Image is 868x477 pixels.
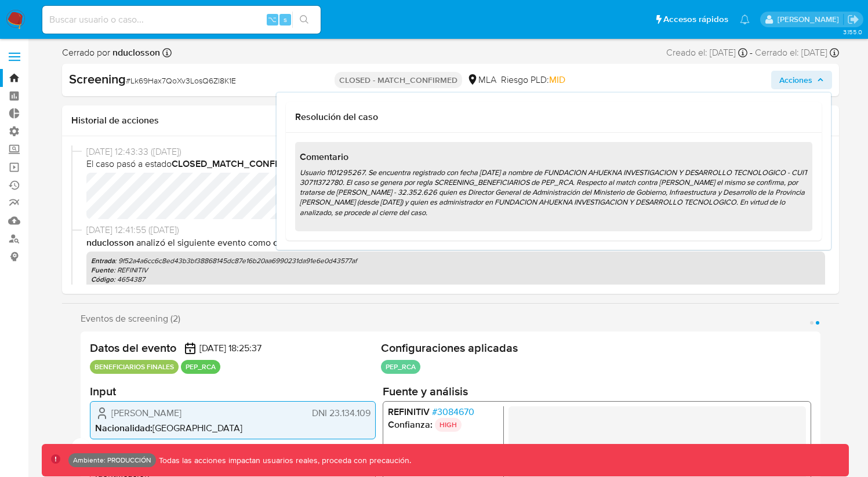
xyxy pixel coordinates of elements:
b: Código [91,274,114,285]
input: Buscar usuario o caso... [42,12,321,27]
div: MLA [467,74,496,86]
b: nduclosson [110,46,160,59]
b: Comentario [91,283,128,294]
p: Todas las acciones impactan usuarios reales, proceda con precaución. [156,455,411,466]
div: Cerrado el: [DATE] [755,46,839,59]
span: ⌥ [268,14,277,25]
span: El caso pasó a estado por [86,158,825,170]
span: Acciones [779,71,812,89]
h1: Historial de acciones [71,115,830,126]
b: Entrada [91,256,115,266]
b: Confirmado [273,236,320,249]
p: : 9f52a4a6cc6c8ed43b3bf38868145dc87e16b20aa6990231da91e6e0d43577af [91,256,820,265]
p: joaquin.dolcemascolo@mercadolibre.com [778,14,843,25]
span: Cerrado por [62,46,160,59]
a: Salir [847,13,859,26]
h1: Resolución del caso [295,111,812,123]
span: - [750,46,753,59]
p: : 4654387 [91,275,820,284]
span: Riesgo PLD: [501,74,565,86]
p: CLOSED - MATCH_CONFIRMED [335,72,462,88]
p: : REFINITIV [91,265,820,275]
b: CLOSED_MATCH_CONFIRMED [172,157,302,170]
p: Ambiente: PRODUCCIÓN [73,458,151,463]
p: . Se agregó a previous match . [86,236,825,249]
span: [DATE] 12:43:33 ([DATE]) [86,145,825,158]
b: Fuente [91,265,114,275]
span: s [284,14,287,25]
span: MID [549,73,565,86]
span: [DATE] 12:41:55 ([DATE]) [86,224,825,236]
span: Analizó el siguiente evento como [136,236,271,249]
button: Acciones [771,71,832,89]
p: Usuario 1101295267. Se encuentra registrado con fecha [DATE] a nombre de FUNDACION AHUEKNA INVEST... [300,168,808,222]
b: nduclosson [86,236,134,249]
span: # Lk69Hax7QoXv3LosQ6Zl8K1E [126,75,236,86]
a: Notificaciones [740,14,750,24]
b: Screening [69,70,126,88]
button: search-icon [292,12,316,28]
div: Creado el: [DATE] [666,46,747,59]
span: Accesos rápidos [663,13,728,26]
h1: Comentario [300,151,808,163]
